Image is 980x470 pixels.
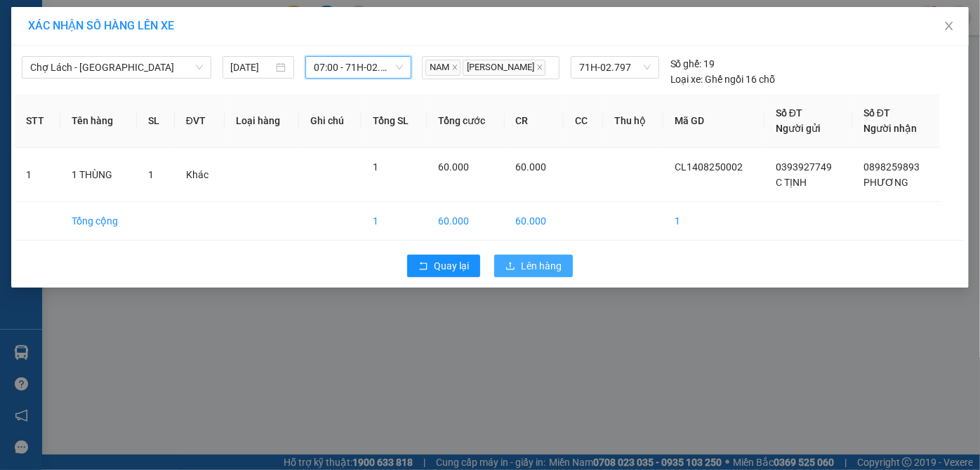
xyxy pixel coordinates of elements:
td: 1 [362,202,427,241]
span: 1 [148,169,154,180]
th: ĐVT [175,94,225,148]
span: Số ĐT [863,107,890,119]
th: Mã GD [663,94,764,148]
th: Tổng cước [427,94,505,148]
span: Quay lại [434,258,469,274]
th: Tên hàng [60,94,137,148]
span: Số ĐT [776,107,802,119]
span: 0898259893 [863,161,920,173]
span: Số ghế: [670,56,702,72]
div: Ghế ngồi 16 chỗ [670,72,776,87]
td: 60.000 [505,202,564,241]
th: Ghi chú [299,94,362,148]
span: Chợ Lách - Sài Gòn [30,57,203,78]
td: 1 [663,202,764,241]
span: [PERSON_NAME] [463,60,545,76]
td: Tổng cộng [60,202,137,241]
th: Tổng SL [362,94,427,148]
span: PHƯƠNG [863,177,908,188]
span: XÁC NHẬN SỐ HÀNG LÊN XE [28,19,174,32]
span: 60.000 [516,161,547,173]
th: Loại hàng [225,94,299,148]
th: CC [564,94,603,148]
span: rollback [418,261,428,272]
th: SL [137,94,175,148]
td: Khác [175,148,225,202]
th: CR [505,94,564,148]
button: uploadLên hàng [494,255,573,277]
span: Người nhận [863,123,917,134]
th: STT [15,94,60,148]
span: CL1408250002 [675,161,743,173]
td: 1 THÙNG [60,148,137,202]
button: Close [929,7,969,46]
span: 1 [373,161,378,173]
th: Thu hộ [603,94,663,148]
input: 14/08/2025 [231,60,274,75]
td: 60.000 [427,202,505,241]
span: 07:00 - 71H-02.797 [314,57,403,78]
span: NAM [425,60,461,76]
span: upload [505,261,515,272]
span: 71H-02.797 [579,57,651,78]
span: Người gửi [776,123,821,134]
span: Loại xe: [670,72,703,87]
span: 60.000 [438,161,469,173]
button: rollbackQuay lại [407,255,480,277]
td: 1 [15,148,60,202]
span: Lên hàng [521,258,562,274]
span: close [943,20,955,32]
span: close [451,64,458,71]
span: C TỊNH [776,177,807,188]
div: 19 [670,56,715,72]
span: close [536,64,543,71]
span: 0393927749 [776,161,832,173]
